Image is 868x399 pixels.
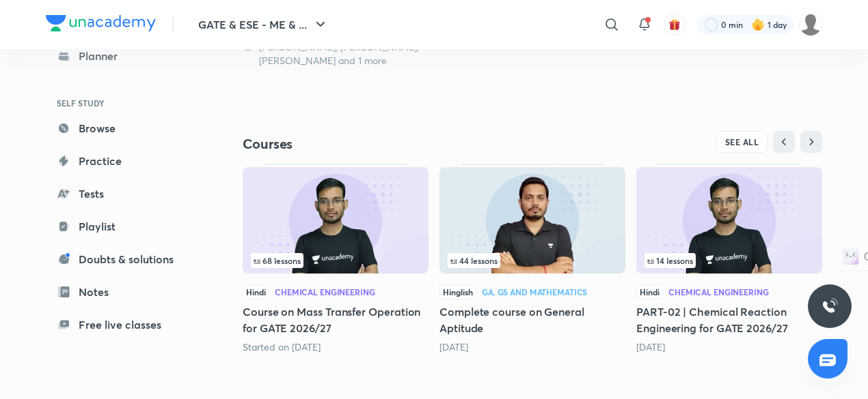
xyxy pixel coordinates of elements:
a: Browse [46,115,204,142]
a: Notes [46,278,204,306]
div: Started on Jul 24 [243,340,429,354]
div: GA, GS and Mathematics [482,288,587,296]
a: Doubts & solutions [46,246,204,273]
div: 17 days ago [636,340,822,354]
h5: Complete course on General Aptitude [439,304,625,336]
div: infosection [251,253,420,268]
div: 15 days ago [439,340,625,354]
span: SEE ALL [725,137,759,147]
a: Practice [46,147,204,175]
h6: SELF STUDY [46,91,204,115]
a: Tests [46,180,204,207]
div: Chemical Engineering [668,288,769,296]
div: infocontainer [251,253,420,268]
a: Playlist [46,213,204,240]
span: 68 lessons [254,256,301,265]
div: Complete course on General Aptitude [439,164,625,353]
div: infocontainer [645,253,814,268]
h4: Courses [243,135,532,153]
span: Hindi [243,284,269,299]
div: left [645,253,814,268]
div: Devendra Poonia, Ankur Bansal, Aman Raj and 1 more [243,40,429,68]
img: ttu [822,298,838,314]
button: GATE & ESE - ME & ... [190,11,337,38]
div: Chemical Engineering [275,288,375,296]
span: Hindi [636,284,663,299]
img: Thumbnail [243,167,429,274]
img: Company Logo [46,15,156,31]
span: Hinglish [439,284,476,299]
div: infosection [448,253,617,268]
button: avatar [664,14,686,35]
a: Free live classes [46,311,204,338]
h5: Course on Mass Transfer Operation for GATE 2026/27 [243,304,429,336]
div: infosection [645,253,814,268]
div: Course on Mass Transfer Operation for GATE 2026/27 [243,164,429,353]
div: left [448,253,617,268]
img: avatar [668,18,681,31]
div: infocontainer [448,253,617,268]
img: Thumbnail [636,167,822,274]
img: Thumbnail [439,167,625,274]
span: 44 lessons [450,256,498,265]
div: left [251,253,420,268]
h5: PART-02 | Chemical Reaction Engineering for GATE 2026/27 [636,304,822,336]
div: PART-02 | Chemical Reaction Engineering for GATE 2026/27 [636,164,822,353]
a: Planner [46,42,204,70]
img: streak [751,18,765,31]
img: yash Singh [799,13,822,36]
span: 14 lessons [647,256,693,265]
a: Company Logo [46,15,156,35]
button: SEE ALL [716,131,768,153]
